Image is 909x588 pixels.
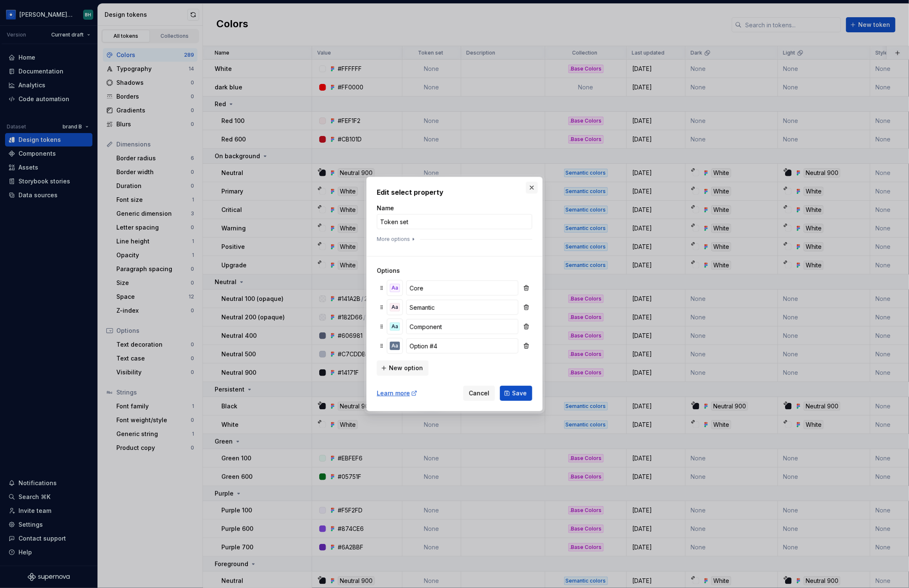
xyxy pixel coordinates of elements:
button: More options [377,236,417,243]
button: Aa [387,319,402,334]
div: Aa [390,284,400,292]
h2: Edit select property [377,187,532,197]
div: Aa [390,342,400,350]
div: Aa [390,322,400,331]
a: Learn more [377,389,418,397]
button: Save [500,386,532,401]
button: Aa [387,300,402,315]
button: New option [377,361,428,376]
span: Cancel [469,389,489,397]
button: Aa [387,280,402,295]
div: Aa [390,303,400,311]
label: Name [377,204,394,212]
button: Aa [387,338,402,353]
span: New option [389,364,423,372]
h3: Options [377,267,532,275]
button: Cancel [463,386,495,401]
span: Save [512,389,527,397]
